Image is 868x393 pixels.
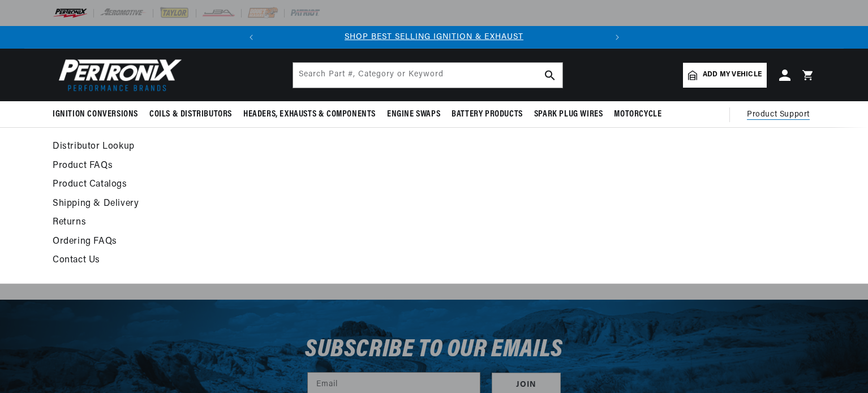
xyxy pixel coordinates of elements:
span: Ignition Conversions [53,109,138,120]
span: Engine Swaps [387,109,440,120]
span: Spark Plug Wires [534,109,603,120]
a: Ordering FAQs [53,234,609,250]
summary: Headers, Exhausts & Components [238,101,381,128]
a: Product FAQs [53,158,609,174]
button: Translation missing: en.sections.announcements.next_announcement [606,26,629,49]
span: Add my vehicle [703,70,762,80]
a: Add my vehicle [683,63,767,88]
span: Motorcycle [614,109,661,120]
summary: Spark Plug Wires [528,101,609,128]
a: Shipping & Delivery [53,196,609,212]
img: Pertronix [53,55,183,94]
a: SHOP BEST SELLING IGNITION & EXHAUST [345,33,523,41]
a: Returns [53,215,609,231]
summary: Engine Swaps [381,101,446,128]
a: Product Catalogs [53,177,609,193]
span: Battery Products [452,109,523,120]
summary: Product Support [747,101,815,128]
div: 1 of 2 [263,31,606,44]
summary: Battery Products [446,101,528,128]
a: Distributor Lookup [53,139,609,155]
input: Search Part #, Category or Keyword [293,63,562,88]
span: Headers, Exhausts & Components [243,109,376,120]
a: Contact Us [53,253,609,269]
summary: Ignition Conversions [53,101,144,128]
h3: Subscribe to our emails [305,339,563,361]
button: search button [538,63,562,88]
button: Translation missing: en.sections.announcements.previous_announcement [240,26,263,49]
span: Product Support [747,109,810,121]
slideshow-component: Translation missing: en.sections.announcements.announcement_bar [24,26,844,49]
span: Coils & Distributors [149,109,232,120]
summary: Motorcycle [608,101,667,128]
div: Announcement [263,31,606,44]
summary: Coils & Distributors [144,101,238,128]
